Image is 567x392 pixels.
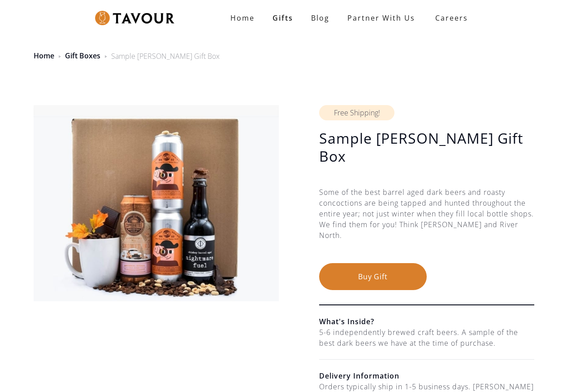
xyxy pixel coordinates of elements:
strong: Home [230,13,255,23]
button: Buy Gift [319,263,427,290]
a: Gift Boxes [65,51,100,61]
h6: Delivery Information [319,370,534,381]
div: Some of the best barrel aged dark beers and roasty concoctions are being tapped and hunted throug... [319,187,534,263]
strong: Careers [435,9,468,27]
a: Blog [302,9,338,27]
a: Home [34,51,54,61]
a: Gifts [264,9,302,27]
a: Home [221,9,264,27]
a: Careers [424,5,475,31]
h1: Sample [PERSON_NAME] Gift Box [319,129,534,165]
a: partner with us [338,9,424,27]
h6: What's Inside? [319,316,534,327]
div: Sample [PERSON_NAME] Gift Box [111,51,220,62]
div: Free Shipping! [319,105,394,120]
div: 5-6 independently brewed craft beers. A sample of the best dark beers we have at the time of purc... [319,327,534,348]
